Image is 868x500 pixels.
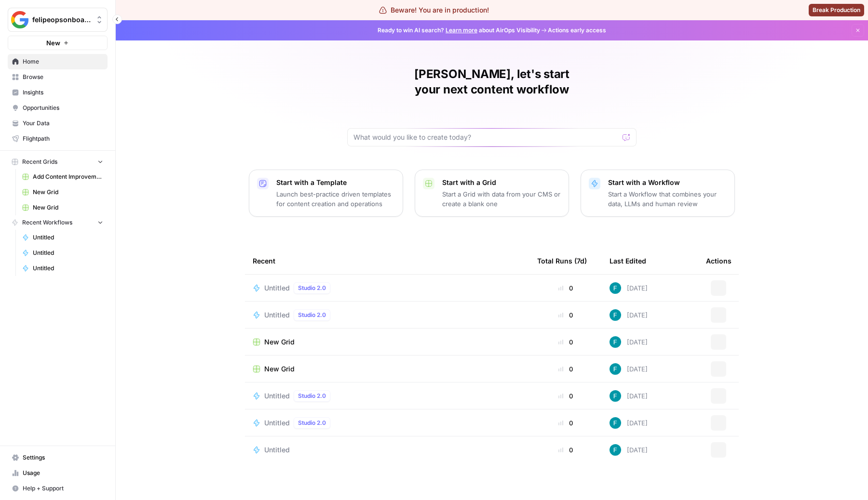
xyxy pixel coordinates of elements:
span: Untitled [264,310,290,320]
a: UntitledStudio 2.0 [253,309,522,321]
span: Usage [23,469,103,477]
span: Recent Workflows [22,218,72,227]
div: [DATE] [610,444,648,456]
div: 0 [537,337,594,347]
div: 0 [537,418,594,428]
a: UntitledStudio 2.0 [253,282,522,294]
span: Add Content Improvements to Page [33,172,103,181]
span: New Grid [264,337,295,347]
img: 3qwd99qm5jrkms79koxglshcff0m [610,282,621,294]
span: Break Production [813,6,860,14]
button: Recent Grids [8,155,108,169]
button: New [8,36,108,50]
div: [DATE] [610,282,648,294]
a: New Grid [18,184,108,200]
p: Start a Workflow that combines your data, LLMs and human review [608,189,727,209]
button: Recent Workflows [8,215,108,230]
span: Home [23,57,103,66]
p: Start with a Grid [442,178,561,187]
div: [DATE] [610,417,648,429]
div: 0 [537,283,594,293]
div: 0 [537,310,594,320]
a: Untitled [18,261,108,276]
input: What would you like to create today? [353,132,619,142]
div: [DATE] [610,390,648,402]
img: 3qwd99qm5jrkms79koxglshcff0m [610,444,621,456]
p: Start with a Workflow [608,178,727,187]
img: 3qwd99qm5jrkms79koxglshcff0m [610,417,621,429]
a: Your Data [8,116,108,131]
span: Untitled [264,445,290,455]
span: Untitled [33,249,103,257]
span: felipeopsonboarding [32,15,91,25]
a: Settings [8,450,108,465]
img: felipeopsonboarding Logo [11,11,28,28]
div: Last Edited [610,248,646,274]
a: New Grid [253,364,522,374]
div: Beware! You are in production! [379,5,489,15]
div: 0 [537,391,594,401]
span: Recent Grids [22,158,57,166]
a: Add Content Improvements to Page [18,169,108,184]
span: Studio 2.0 [298,284,326,292]
a: Flightpath [8,131,108,146]
img: 3qwd99qm5jrkms79koxglshcff0m [610,363,621,375]
div: Actions [706,248,732,274]
div: [DATE] [610,309,648,321]
a: UntitledStudio 2.0 [253,417,522,429]
p: Start with a Template [276,178,395,187]
span: Help + Support [23,484,103,493]
button: Start with a GridStart a Grid with data from your CMS or create a blank one [415,170,569,217]
div: Recent [253,248,522,274]
button: Start with a WorkflowStart a Workflow that combines your data, LLMs and human review [581,170,735,217]
h1: [PERSON_NAME], let's start your next content workflow [347,66,637,97]
span: Studio 2.0 [298,419,326,427]
a: Untitled [253,445,522,455]
a: Insights [8,85,108,100]
span: Studio 2.0 [298,311,326,319]
a: Untitled [18,230,108,245]
span: Untitled [264,418,290,428]
button: Break Production [809,4,864,16]
span: Browse [23,73,103,81]
button: Start with a TemplateLaunch best-practice driven templates for content creation and operations [249,170,403,217]
span: New Grid [33,203,103,212]
img: 3qwd99qm5jrkms79koxglshcff0m [610,309,621,321]
a: Browse [8,69,108,85]
a: Usage [8,465,108,481]
button: Workspace: felipeopsonboarding [8,8,108,32]
a: Learn more [446,26,477,34]
span: Actions early access [548,26,606,35]
img: 3qwd99qm5jrkms79koxglshcff0m [610,336,621,348]
a: Home [8,54,108,69]
span: Settings [23,453,103,462]
span: Insights [23,88,103,97]
p: Launch best-practice driven templates for content creation and operations [276,189,395,209]
a: Untitled [18,245,108,261]
span: New Grid [33,188,103,197]
a: New Grid [18,200,108,215]
span: Your Data [23,119,103,128]
img: 3qwd99qm5jrkms79koxglshcff0m [610,390,621,402]
a: New Grid [253,337,522,347]
span: Untitled [33,264,103,273]
span: Untitled [264,391,290,401]
span: New [46,38,60,48]
div: [DATE] [610,363,648,375]
span: Flightpath [23,134,103,143]
span: Untitled [264,283,290,293]
div: 0 [537,364,594,374]
button: Help + Support [8,481,108,496]
div: 0 [537,445,594,455]
span: Untitled [33,233,103,242]
div: [DATE] [610,336,648,348]
a: Opportunities [8,100,108,116]
span: Studio 2.0 [298,392,326,400]
p: Start a Grid with data from your CMS or create a blank one [442,189,561,209]
div: Total Runs (7d) [537,248,587,274]
span: New Grid [264,364,295,374]
span: Ready to win AI search? about AirOps Visibility [378,26,540,35]
a: UntitledStudio 2.0 [253,390,522,402]
span: Opportunities [23,104,103,112]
